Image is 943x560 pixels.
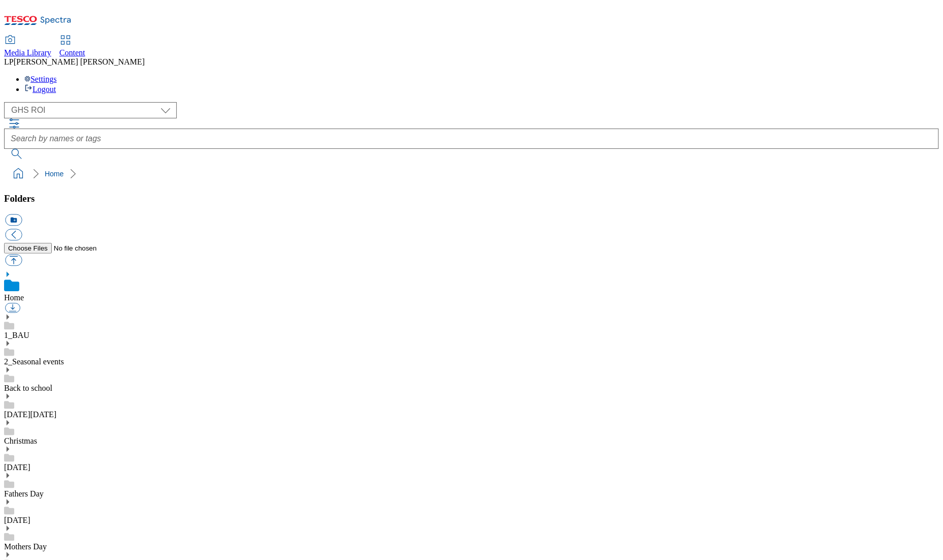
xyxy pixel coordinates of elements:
a: Christmas [4,437,37,445]
a: [DATE] [4,516,30,524]
h3: Folders [4,193,939,204]
a: Logout [24,85,56,94]
a: 2_Seasonal events [4,357,64,366]
a: 1_BAU [4,331,29,339]
a: Mothers Day [4,542,47,551]
a: Settings [24,75,57,83]
a: Fathers Day [4,489,44,498]
span: Content [59,48,85,57]
a: [DATE] [4,463,30,472]
nav: breadcrumb [4,164,939,183]
a: Media Library [4,36,51,57]
input: Search by names or tags [4,129,939,149]
a: Home [45,170,64,178]
span: Media Library [4,48,51,57]
a: Home [4,293,24,302]
span: [PERSON_NAME] [PERSON_NAME] [14,57,145,66]
span: LP [4,57,14,66]
a: [DATE][DATE] [4,410,56,419]
a: home [10,166,26,182]
a: Back to school [4,384,52,392]
a: Content [59,36,85,57]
